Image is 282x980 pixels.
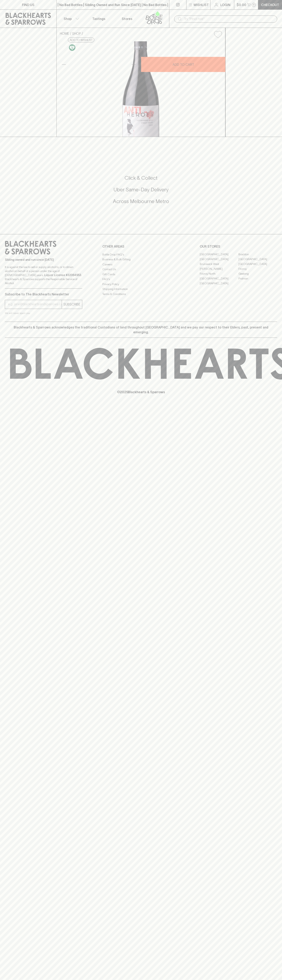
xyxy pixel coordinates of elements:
a: Brunswick West [200,262,238,267]
button: SUBSCRIBE [62,300,82,309]
a: FAQ's [102,277,180,282]
p: Subscribe to The Blackhearts Newsletter [5,292,82,297]
button: Shop [57,10,85,28]
a: Braddon [238,252,277,257]
a: Made without the use of any animal products. [68,43,76,52]
p: SUBSCRIBE [63,302,80,307]
img: Vegan [69,44,75,51]
p: 0 [253,4,255,6]
p: Wishlist [194,2,209,7]
p: Tastings [92,16,105,21]
h5: Across Melbourne Metro [5,198,277,205]
a: Gift Cards [102,272,180,277]
p: Checkout [261,2,279,7]
button: Add to wishlist [68,38,94,42]
p: It is against the law to sell or supply alcohol to, or to obtain alcohol on behalf of a person un... [5,265,82,285]
p: ADD TO CART [173,62,194,67]
a: Bottle Drop FAQ's [102,252,180,257]
a: Geelong [238,271,277,276]
p: $0.00 [237,2,246,7]
a: Prahran [238,276,277,281]
p: We will never spam you [5,311,82,315]
p: OUR STORES [200,244,277,249]
button: ADD TO CART [141,57,225,72]
a: Stores [113,10,141,28]
div: Call to action block [5,158,277,226]
a: Terms & Conditions [102,292,180,296]
p: Blackhearts & Sparrows acknowledges the traditional Custodians of land throughout [GEOGRAPHIC_DAT... [8,325,274,335]
p: Sibling owned and run since [DATE] [5,258,82,262]
a: [GEOGRAPHIC_DATA] [200,281,238,286]
a: Fitzroy [238,267,277,271]
img: 40535.png [57,41,225,137]
a: Privacy Policy [102,282,180,287]
h5: Uber Same-Day Delivery [5,186,277,193]
p: Login [220,2,230,7]
a: Fitzroy North [200,271,238,276]
a: Business & Bulk Gifting [102,257,180,262]
a: SHOP [72,32,81,35]
p: OTHER AREAS [102,244,180,249]
p: FIND US [22,2,34,7]
input: Try "Pinot noir" [184,16,274,22]
a: [GEOGRAPHIC_DATA] [238,262,277,267]
a: [GEOGRAPHIC_DATA] [200,252,238,257]
a: Careers [102,262,180,267]
a: [GEOGRAPHIC_DATA] [238,257,277,262]
p: Stores [122,16,132,21]
button: Add to wishlist [212,29,224,40]
a: [GEOGRAPHIC_DATA] [200,257,238,262]
a: Shipping Information [102,287,180,292]
p: Shop [64,16,72,21]
input: e.g. jane@blackheartsandsparrows.com.au [8,301,62,308]
a: [PERSON_NAME] [200,267,238,271]
a: Contact Us [102,267,180,272]
a: Tastings [85,10,113,28]
strong: Liquor License #32064953 [44,273,81,277]
a: [GEOGRAPHIC_DATA] [200,276,238,281]
h5: Click & Collect [5,175,277,181]
a: HOME [60,32,69,35]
